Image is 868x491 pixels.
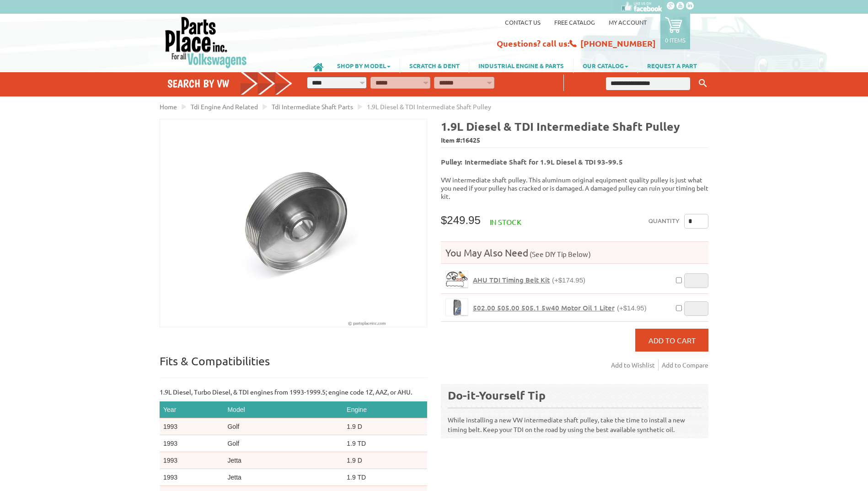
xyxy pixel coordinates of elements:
[343,469,427,486] td: 1.9 TD
[224,452,343,469] td: Jetta
[573,58,638,73] a: OUR CATALOG
[441,134,708,147] span: Item #:
[160,102,177,111] a: Home
[648,214,680,229] label: Quantity
[446,271,468,288] img: AHU TDI Timing Belt Kit
[660,14,690,49] a: 0 items
[617,304,647,312] span: (+$14.95)
[665,36,686,44] p: 0 items
[441,157,623,166] b: Pulley: Intermediate Shaft for 1.9L Diesel & TDI 93-99.5
[400,58,469,73] a: SCRATCH & DENT
[441,246,708,259] h4: You May Also Need
[441,214,481,226] span: $249.95
[160,452,224,469] td: 1993
[552,276,585,284] span: (+$174.95)
[441,176,708,200] p: VW intermediate shaft pulley. This aluminum original equipment quality pulley is just what you ne...
[638,58,706,73] a: REQUEST A PART
[528,250,591,258] span: (See DIY Tip Below)
[224,418,343,435] td: Golf
[164,16,248,69] img: Parts Place Inc!
[160,354,427,378] p: Fits & Compatibilities
[224,435,343,452] td: Golf
[343,435,427,452] td: 1.9 TD
[448,407,702,434] p: While installing a new VW intermediate shaft pulley, take the time to install a new timing belt. ...
[343,418,427,435] td: 1.9 D
[441,119,680,133] b: 1.9L Diesel & TDI Intermediate Shaft Pulley
[160,469,224,486] td: 1993
[473,275,550,284] span: AHU TDI Timing Belt Kit
[696,76,710,91] button: Keyword Search
[446,299,468,316] img: 502.00 505.00 505.1 5w40 Motor Oil 1 Liter
[160,387,427,397] p: 1.9L Diesel, Turbo Diesel, & TDI engines from 1993-1999.5; engine code 1Z, AAZ, or AHU.
[160,435,224,452] td: 1993
[473,304,647,312] a: 502.00 505.00 505.1 5w40 Motor Oil 1 Liter(+$14.95)
[160,418,224,435] td: 1993
[224,401,343,418] th: Model
[490,217,521,226] span: In stock
[611,359,659,371] a: Add to Wishlist
[343,401,427,418] th: Engine
[367,102,491,111] span: 1.9L Diesel & TDI Intermediate Shaft Pulley
[191,102,258,111] a: Tdi Engine And Related
[272,102,353,111] a: Tdi Intermediate Shaft Parts
[343,452,427,469] td: 1.9 D
[448,388,546,402] b: Do-it-Yourself Tip
[445,271,468,288] a: AHU TDI Timing Belt Kit
[505,18,541,26] a: Contact us
[469,58,573,73] a: INDUSTRIAL ENGINE & PARTS
[662,359,708,371] a: Add to Compare
[648,336,696,345] span: Add to Cart
[609,18,647,26] a: My Account
[160,401,224,418] th: Year
[160,119,427,327] img: 1.9L Diesel & TDI Intermediate Shaft Pulley
[473,276,585,284] a: AHU TDI Timing Belt Kit(+$174.95)
[554,18,595,26] a: Free Catalog
[462,136,480,144] span: 16425
[445,299,468,316] a: 502.00 505.00 505.1 5w40 Motor Oil 1 Liter
[328,58,400,73] a: SHOP BY MODEL
[635,329,708,352] button: Add to Cart
[167,77,293,90] h4: Search by VW
[473,303,615,312] span: 502.00 505.00 505.1 5w40 Motor Oil 1 Liter
[224,469,343,486] td: Jetta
